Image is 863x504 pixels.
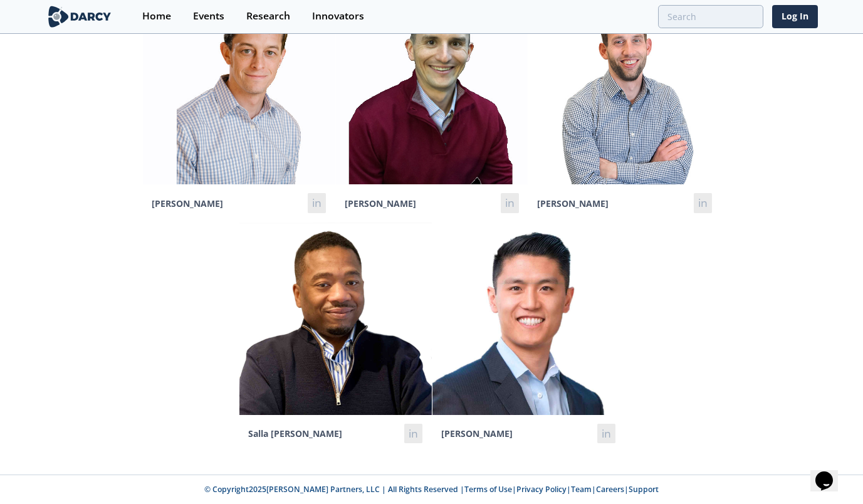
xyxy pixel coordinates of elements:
[810,454,850,491] iframe: chat widget
[48,484,815,495] p: © Copyright 2025 [PERSON_NAME] Partners, LLC | All Rights Reserved | | | | |
[597,424,615,444] a: fusion-linkedin
[432,223,625,415] img: Ron Sasaki
[658,5,763,28] input: Advanced Search
[596,484,624,495] a: Careers
[239,223,432,415] img: Salla Diop
[772,5,818,28] a: Log In
[404,424,422,444] a: fusion-linkedin
[441,428,513,439] span: [PERSON_NAME]
[152,197,223,209] span: [PERSON_NAME]
[246,11,290,21] div: Research
[46,6,114,28] img: logo-wide.svg
[142,11,171,21] div: Home
[345,197,416,209] span: [PERSON_NAME]
[248,428,342,439] span: Salla [PERSON_NAME]
[571,484,592,495] a: Team
[537,197,609,209] span: [PERSON_NAME]
[629,484,659,495] a: Support
[312,11,364,21] div: Innovators
[464,484,512,495] a: Terms of Use
[193,11,224,21] div: Events
[694,193,712,213] a: fusion-linkedin
[516,484,567,495] a: Privacy Policy
[308,193,326,213] a: fusion-linkedin
[501,193,519,213] a: fusion-linkedin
